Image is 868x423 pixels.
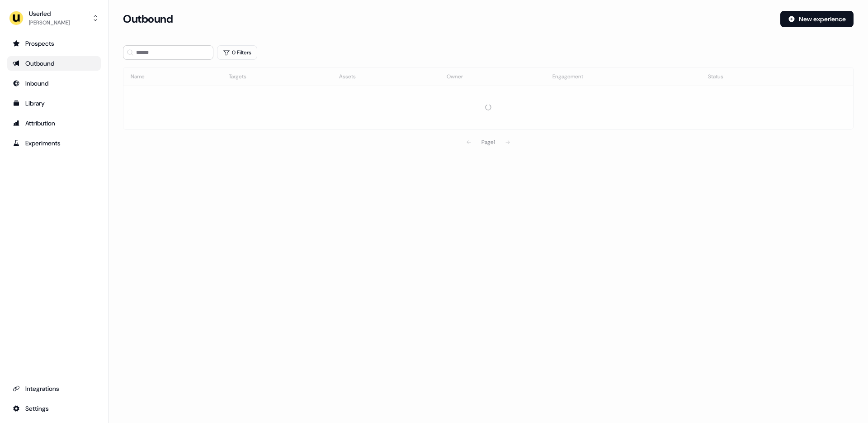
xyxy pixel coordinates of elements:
div: [PERSON_NAME] [29,18,70,27]
div: Prospects [13,39,95,48]
button: 0 Filters [217,45,257,60]
div: Outbound [13,59,95,68]
div: Library [13,99,95,108]
div: Experiments [13,139,95,148]
div: Inbound [13,79,95,88]
button: New experience [780,11,854,27]
a: Go to experiments [7,136,101,150]
button: Userled[PERSON_NAME] [7,7,101,29]
h3: Outbound [123,12,173,26]
div: Userled [29,9,70,18]
div: Settings [13,404,95,413]
a: Go to Inbound [7,76,101,91]
a: Go to templates [7,96,101,111]
div: Attribution [13,119,95,128]
a: Go to integrations [7,401,101,416]
a: Go to outbound experience [7,56,101,71]
a: Go to integrations [7,381,101,396]
a: Go to attribution [7,116,101,130]
div: Integrations [13,384,95,393]
a: Go to prospects [7,36,101,51]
